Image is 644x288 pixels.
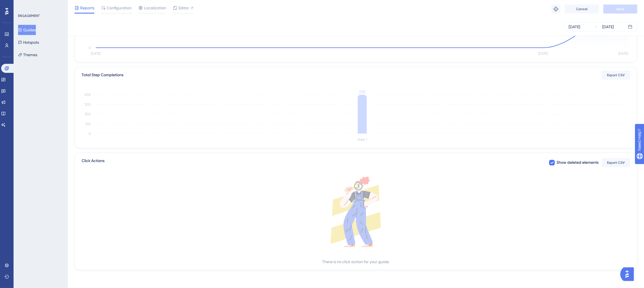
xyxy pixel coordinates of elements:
[82,72,123,78] div: Total Step Completions
[602,158,630,167] button: Export CSV
[322,258,390,265] div: There is no click action for your guide.
[569,23,580,30] div: [DATE]
[616,7,624,11] span: Save
[357,138,367,142] tspan: Step 1
[85,112,91,116] tspan: 200
[618,52,628,56] tspan: [DATE]
[18,37,39,47] button: Hotspots
[576,7,588,11] span: Cancel
[13,1,35,8] span: Need Help?
[602,23,614,30] div: [DATE]
[89,46,91,50] tspan: 0
[603,5,637,14] button: Save
[607,73,625,77] span: Export CSV
[91,52,101,56] tspan: [DATE]
[80,5,94,11] span: Reports
[556,159,599,166] span: Show deleted elements
[18,14,40,18] div: ENGAGEMENT
[84,93,91,97] tspan: 400
[18,50,37,60] button: Themes
[602,71,630,80] button: Export CSV
[538,52,548,56] tspan: [DATE]
[178,5,189,11] span: Editor
[107,5,132,11] span: Configuration
[82,158,104,168] span: Click Actions
[607,160,625,165] span: Export CSV
[85,102,91,106] tspan: 300
[18,25,36,35] button: Guides
[89,132,91,136] tspan: 0
[144,5,166,11] span: Localization
[359,89,366,95] tspan: 398
[565,5,599,14] button: Cancel
[620,266,637,283] iframe: UserGuiding AI Assistant Launcher
[85,122,91,126] tspan: 100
